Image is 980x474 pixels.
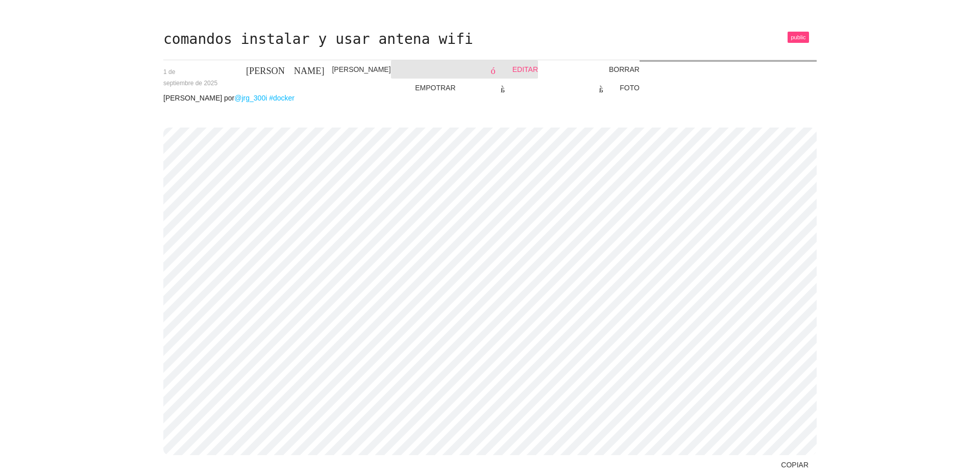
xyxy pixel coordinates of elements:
[316,79,455,97] a: responderEMPOTRAR
[269,94,295,102] a: #docker
[163,94,234,102] font: [PERSON_NAME] por
[163,31,473,47] font: comandos instalar y usar antena wifi
[781,461,808,469] font: COPIAR
[234,94,267,102] a: @jrg_300i
[456,79,640,97] a: cámara fotográficaFOTO
[609,65,640,73] font: BORRAR
[399,65,505,74] font: modo_edición
[464,83,612,92] font: cámara fotográfica
[332,65,390,73] font: [PERSON_NAME]
[325,83,407,92] font: responder
[198,65,325,74] font: borde [PERSON_NAME]
[614,455,817,473] a: Copiar al portapapeles
[622,460,773,469] font: copia de contenido
[415,84,455,92] font: EMPOTRAR
[190,60,391,79] button: borde [PERSON_NAME][PERSON_NAME]
[512,65,538,73] font: EDITAR
[546,65,601,74] font: borrar
[538,60,640,79] a: Eliminar publicación
[391,60,538,79] a: modo_ediciónEDITAR
[163,68,217,87] font: 1 de septiembre de 2025
[620,84,640,92] font: FOTO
